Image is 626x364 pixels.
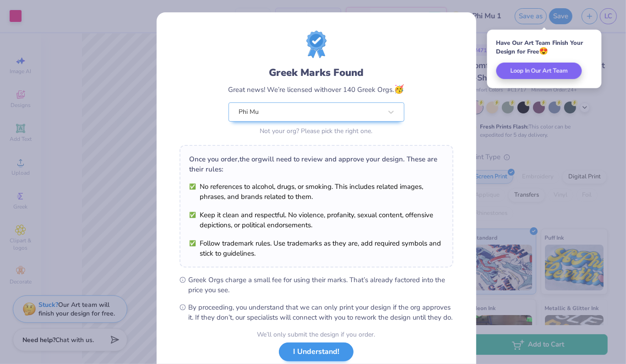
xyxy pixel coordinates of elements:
[394,84,404,95] span: 🥳
[189,275,453,295] span: Greek Orgs charge a small fee for using their marks. That’s already factored into the price you see.
[190,238,443,258] li: Follow trademark rules. Use trademarks as they are, add required symbols and stick to guidelines.
[257,330,376,339] div: We’ll only submit the design if you order.
[496,39,593,56] div: Have Our Art Team Finish Your Design for Free
[189,302,453,322] span: By proceeding, you understand that we can only print your design if the org approves it. If they ...
[539,46,549,56] span: 😍
[190,210,443,230] li: Keep it clean and respectful. No violence, profanity, sexual content, offensive depictions, or po...
[190,182,443,202] li: No references to alcohol, drugs, or smoking. This includes related images, phrases, and brands re...
[306,31,327,58] img: license-marks-badge.png
[229,65,404,80] div: Greek Marks Found
[496,63,582,79] button: Loop In Our Art Team
[229,126,404,136] div: Not your org? Please pick the right one.
[279,343,354,361] button: I Understand!
[229,83,404,96] div: Great news! We’re licensed with over 140 Greek Orgs.
[190,154,443,174] div: Once you order, the org will need to review and approve your design. These are their rules:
